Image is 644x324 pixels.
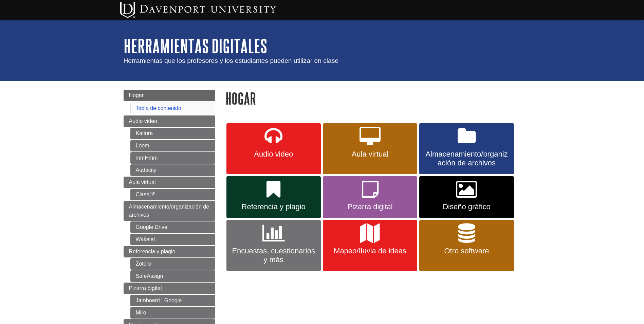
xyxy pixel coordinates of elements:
[226,176,321,218] a: Referencia y plagio
[424,202,509,211] span: Diseño gráfico
[419,176,514,218] a: Diseño gráfico
[130,164,215,176] a: Audacity
[129,249,176,254] span: Referencia y plagio
[328,202,412,211] span: Pizarra digital
[120,2,276,18] img: Davenport University
[323,220,417,271] a: Mapeo/Iluvia de ideas
[129,118,158,124] span: Audio video
[130,128,215,139] a: Kaltura
[323,123,417,174] a: Aula virtual
[124,57,339,64] span: Herramientas que los profesores y los estudiantes pueden utilizar en clase
[232,247,316,264] span: Encuestas, cuestionarios y más
[130,307,215,319] a: Miro
[130,152,215,164] a: mmHmm
[129,204,209,218] span: Almacenamiento/organización de archivos
[424,150,509,167] span: Almacenamiento/organización de archivos
[232,202,316,211] span: Referencia y plagio
[129,179,156,185] span: Aula virtual
[232,150,316,159] span: Audio video
[149,193,155,197] i: This link opens in a new window
[124,115,215,127] a: Audio video
[419,123,514,174] a: Almacenamiento/organización de archivos
[419,220,514,271] a: Otro software
[124,201,215,221] a: Almacenamiento/organización de archivos
[130,234,215,245] a: Wakelet
[130,140,215,151] a: Loom
[130,189,215,200] a: Class
[424,247,509,255] span: Otro software
[225,90,521,107] h1: Hogar
[323,176,417,218] a: Pizarra digital
[124,177,215,188] a: Aula virtual
[136,105,181,111] a: Tabla de contenido
[226,220,321,271] a: Encuestas, cuestionarios y más
[328,150,412,159] span: Aula virtual
[226,123,321,174] a: Audio video
[328,247,412,255] span: Mapeo/Iluvia de ideas
[124,35,267,56] a: Herramientas digitales
[130,221,215,233] a: Google Drive
[124,283,215,294] a: Pizarra digital
[124,90,215,101] a: Hogar
[124,246,215,257] a: Referencia y plagio
[130,295,215,306] a: Jamboard | Google
[130,270,215,282] a: SafeAssign
[129,92,144,98] span: Hogar
[129,285,162,291] span: Pizarra digital
[130,258,215,270] a: Zotero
